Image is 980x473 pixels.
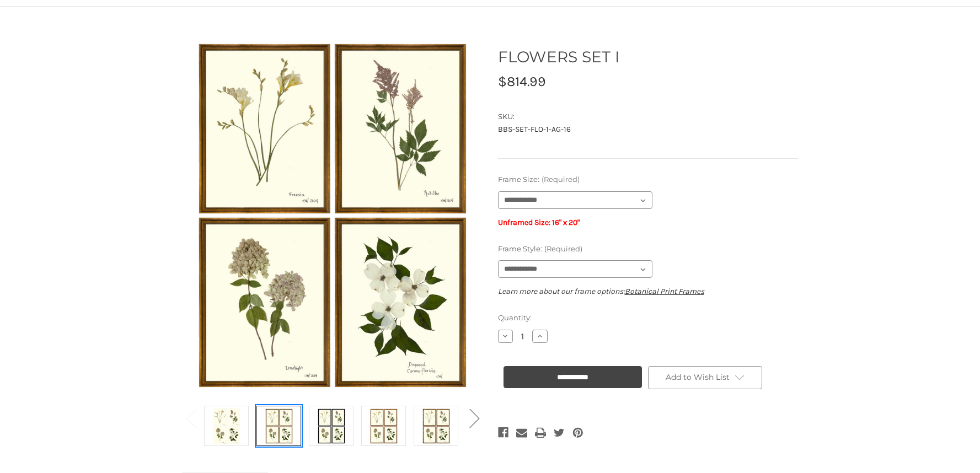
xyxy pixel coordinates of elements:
[186,435,196,436] span: Go to slide 2 of 2
[498,73,546,89] span: $814.99
[498,217,798,228] p: Unframed Size: 16" x 20"
[498,45,798,68] h1: FLOWERS SET I
[498,313,798,324] label: Quantity:
[265,407,293,444] img: Antique Gold Frame
[498,111,795,122] dt: SKU:
[469,435,479,436] span: Go to slide 2 of 2
[666,372,730,382] span: Add to Wish List
[370,407,398,444] img: Burlewood Frame
[422,407,450,444] img: Gold Bamboo Frame
[542,175,580,184] small: (Required)
[535,425,546,440] a: Print
[498,123,798,135] dd: BBS-SET-FLO-1-AG-16
[180,401,202,434] button: Go to slide 2 of 2
[625,287,704,296] a: Botanical Print Frames
[498,174,798,185] label: Frame Size:
[213,407,240,444] img: Unframed
[544,244,582,253] small: (Required)
[498,244,798,255] label: Frame Style:
[463,401,485,434] button: Go to slide 2 of 2
[648,366,763,389] a: Add to Wish List
[318,407,345,444] img: Black Frame
[195,34,470,397] img: Antique Gold Frame
[498,286,798,297] p: Learn more about our frame options:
